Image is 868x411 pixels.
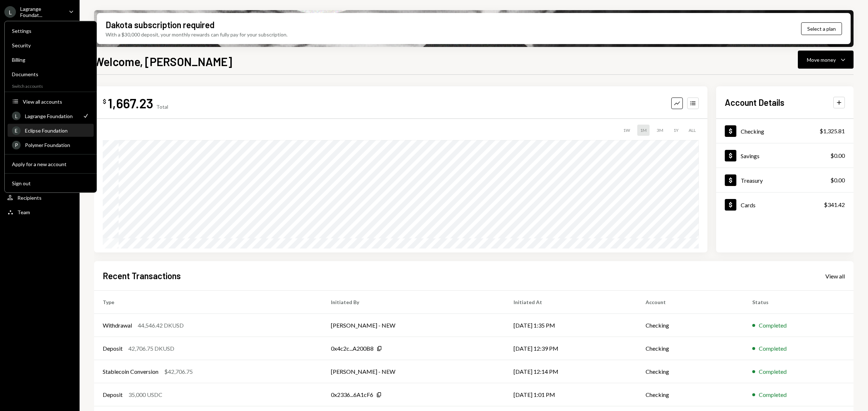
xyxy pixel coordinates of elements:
button: Apply for a new account [8,158,94,171]
div: $ [103,98,106,105]
a: View all [825,272,845,280]
td: [PERSON_NAME] - NEW [322,314,505,337]
div: Billing [12,57,89,63]
div: Completed [759,390,787,399]
button: View all accounts [8,95,94,108]
td: Checking [637,383,744,406]
button: Sign out [8,177,94,190]
div: Lagrange Foundation [25,113,78,119]
td: [DATE] 12:39 PM [505,337,637,360]
h2: Recent Transactions [103,270,181,282]
th: Initiated By [322,291,505,314]
div: Dakota subscription required [106,19,214,31]
div: Deposit [103,344,123,353]
div: 1W [620,125,633,136]
div: Recipients [17,195,42,201]
div: $1,325.81 [820,127,845,135]
div: Lagrange Foundat... [20,6,63,18]
div: Completed [759,321,787,330]
div: Sign out [12,180,89,186]
div: Cards [741,202,756,208]
a: Cards$341.42 [716,192,854,217]
div: 0x4c2c...A200B8 [331,344,374,353]
a: Security [8,39,94,52]
div: Security [12,42,89,48]
div: View all [825,273,845,280]
td: [DATE] 1:35 PM [505,314,637,337]
div: $341.42 [824,200,845,209]
button: Select a plan [801,22,842,35]
div: ALL [686,125,699,136]
td: [PERSON_NAME] - NEW [322,360,505,383]
div: Withdrawal [103,321,132,330]
a: EEclipse Foundation [8,124,94,137]
div: Apply for a new account [12,161,89,167]
div: 42,706.75 DKUSD [128,344,174,353]
h2: Account Details [725,96,784,108]
div: Eclipse Foundation [25,127,89,134]
div: $0.00 [830,176,845,185]
div: L [12,112,21,120]
div: L [4,6,16,18]
th: Status [744,291,854,314]
div: E [12,126,21,135]
td: [DATE] 12:14 PM [505,360,637,383]
button: Move money [798,51,854,69]
a: Recipients [4,191,75,204]
div: 3M [654,125,666,136]
a: Billing [8,53,94,66]
div: 1Y [671,125,681,136]
a: Settings [8,24,94,37]
td: Checking [637,360,744,383]
a: Treasury$0.00 [716,168,854,192]
div: 1,667.23 [108,95,153,111]
div: 1M [637,125,650,136]
h1: Welcome, [PERSON_NAME] [94,54,232,69]
td: [DATE] 1:01 PM [505,383,637,406]
div: 0x2336...6A1cF6 [331,390,373,399]
a: Savings$0.00 [716,143,854,168]
div: Checking [741,128,764,135]
div: P [12,140,21,149]
a: Team [4,205,75,219]
div: Documents [12,71,89,77]
div: Completed [759,367,787,376]
div: Deposit [103,390,123,399]
div: Polymer Foundation [25,142,89,148]
th: Initiated At [505,291,637,314]
div: Treasury [741,177,763,184]
td: Checking [637,314,744,337]
div: Switch accounts [5,82,97,89]
div: $0.00 [830,151,845,160]
a: Documents [8,68,94,81]
div: View all accounts [23,98,89,104]
div: $42,706.75 [164,367,193,376]
div: Settings [12,28,89,34]
th: Account [637,291,744,314]
div: Move money [807,56,836,64]
a: PPolymer Foundation [8,138,94,151]
div: 44,546.42 DKUSD [138,321,184,330]
a: Checking$1,325.81 [716,119,854,143]
div: Team [17,209,30,215]
div: With a $30,000 deposit, your monthly rewards can fully pay for your subscription. [106,31,288,38]
div: Savings [741,152,759,159]
th: Type [94,291,322,314]
div: Completed [759,344,787,353]
div: 35,000 USDC [128,390,162,399]
div: Total [156,104,168,110]
div: Stablecoin Conversion [103,367,158,376]
td: Checking [637,337,744,360]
